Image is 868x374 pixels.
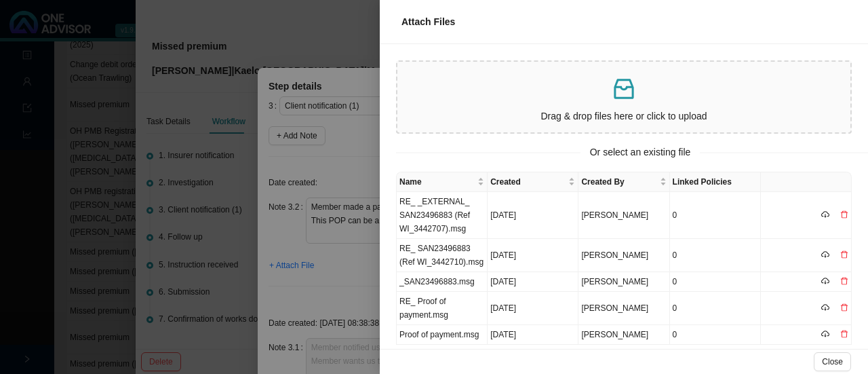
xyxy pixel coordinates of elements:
td: [DATE] [488,239,578,272]
span: delete [840,277,848,285]
td: RE_ Proof of payment.msg [397,292,488,325]
span: Name [399,175,475,189]
td: Proof of payment.msg [397,325,488,345]
th: Created [488,172,578,192]
span: inbox [610,75,637,102]
p: Drag & drop files here or click to upload [403,109,845,124]
span: delete [840,210,848,219]
span: cloud-download [821,277,829,285]
td: 0 [670,292,761,325]
td: 0 [670,239,761,272]
span: [PERSON_NAME] [581,303,648,313]
span: cloud-download [821,303,829,312]
th: Name [397,172,488,192]
span: inboxDrag & drop files here or click to upload [397,62,850,132]
span: [PERSON_NAME] [581,277,648,286]
td: RE_ _EXTERNAL_ SAN23496883 (Ref WI_3442707).msg [397,192,488,239]
span: delete [840,330,848,338]
span: Created [490,175,566,189]
td: [DATE] [488,192,578,239]
td: 0 [670,272,761,292]
span: Close [822,355,843,369]
span: [PERSON_NAME] [581,250,648,260]
td: RE_ SAN23496883 (Ref WI_3442710).msg [397,239,488,272]
span: Or select an existing file [580,145,701,160]
span: [PERSON_NAME] [581,210,648,220]
td: [DATE] [488,272,578,292]
span: cloud-download [821,250,829,259]
td: 0 [670,325,761,345]
th: Created By [578,172,669,192]
span: cloud-download [821,210,829,219]
span: Attach Files [401,16,455,27]
td: 0 [670,192,761,239]
td: [DATE] [488,325,578,345]
td: [DATE] [488,292,578,325]
span: Created By [581,175,656,189]
td: _SAN23496883.msg [397,272,488,292]
span: [PERSON_NAME] [581,330,648,339]
span: delete [840,303,848,312]
span: delete [840,250,848,259]
span: cloud-download [821,330,829,338]
button: Close [814,352,851,371]
th: Linked Policies [670,172,761,192]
